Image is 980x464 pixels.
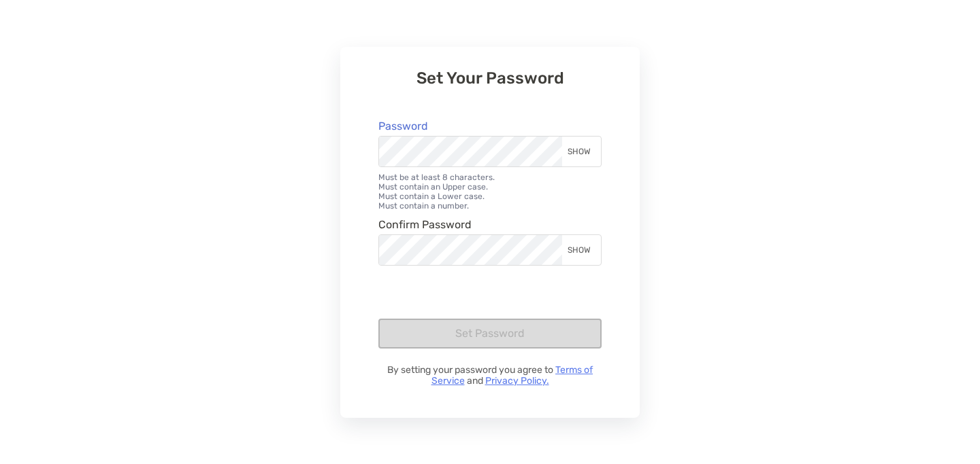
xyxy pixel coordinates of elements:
[378,69,602,88] h3: Set Your Password
[562,137,601,166] div: SHOW
[485,375,549,387] a: Privacy Policy.
[378,120,428,132] label: Password
[562,235,601,265] div: SHOW
[378,173,602,182] li: Must be at least 8 characters.
[378,182,602,192] li: Must contain an Upper case.
[431,364,593,387] a: Terms of Service
[378,192,602,201] li: Must contain a Lower case.
[378,219,472,230] label: Confirm Password
[378,365,602,387] p: By setting your password you agree to and
[378,201,602,211] li: Must contain a number.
